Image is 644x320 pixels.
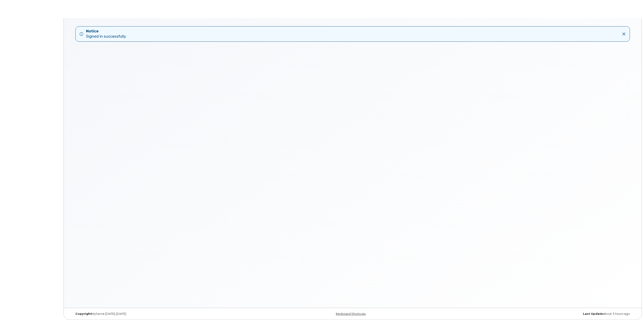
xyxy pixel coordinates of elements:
[72,312,259,316] div: MyServe [DATE]–[DATE]
[446,312,633,316] div: about 3 hours ago
[75,312,92,315] strong: Copyright
[583,312,603,315] strong: Last Update
[86,29,126,39] div: Signed in successfully.
[336,312,366,315] a: Keyboard Shortcuts
[86,29,126,34] strong: Notice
